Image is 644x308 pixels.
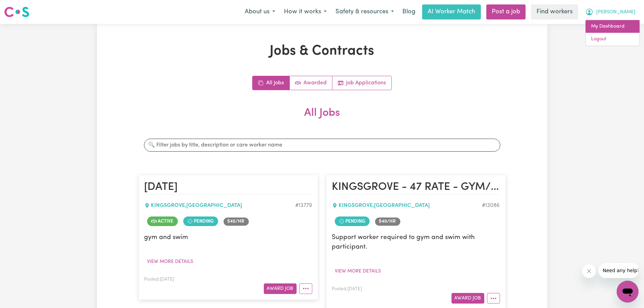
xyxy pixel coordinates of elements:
[398,4,419,19] a: Blog
[482,201,500,210] div: Job ID #13086
[332,287,362,291] span: Posted: [DATE]
[4,5,41,10] span: Need any help?
[296,201,312,210] div: Job ID #13779
[599,263,639,278] iframe: Message from company
[144,139,500,152] input: 🔍 Filter jobs by title, description or care worker name
[586,33,640,46] a: Logout
[290,76,332,90] a: Active jobs
[147,216,178,226] span: Job is active
[144,256,197,267] button: View more details
[596,9,635,16] span: [PERSON_NAME]
[224,218,249,226] span: Job rate per hour
[486,4,526,19] a: Post a job
[332,181,500,194] h2: KINGSGROVE - 47 RATE - GYM/SAUNA BUDDY
[144,233,312,243] p: gym and swim
[139,107,506,130] h2: All Jobs
[586,20,640,33] a: My Dashboard
[531,4,578,19] a: Find workers
[487,293,500,304] button: More options
[617,281,639,303] iframe: Button to launch messaging window
[144,201,296,210] div: KINGSGROVE , [GEOGRAPHIC_DATA]
[183,216,218,226] span: Job contract pending review by care worker
[264,283,297,294] button: Award Job
[240,5,280,19] button: About us
[299,283,312,294] button: More options
[332,233,500,253] p: Support worker required to gym and swim with participant.
[422,4,481,19] a: AI Worker Match
[582,264,596,278] iframe: Close message
[452,293,484,304] button: Award Job
[139,43,506,59] h1: Jobs & Contracts
[335,216,370,226] span: Job contract pending review by care worker
[280,5,331,19] button: How it works
[253,76,290,90] a: All jobs
[331,5,398,19] button: Safety & resources
[375,218,400,226] span: Job rate per hour
[144,181,312,194] h2: Wednesday
[332,201,482,210] div: KINGSGROVE , [GEOGRAPHIC_DATA]
[585,20,640,46] div: My Account
[4,4,29,20] a: Careseekers logo
[332,76,391,90] a: Job applications
[332,266,384,277] button: View more details
[581,5,640,19] button: My Account
[144,277,174,282] span: Posted: [DATE]
[4,6,29,18] img: Careseekers logo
